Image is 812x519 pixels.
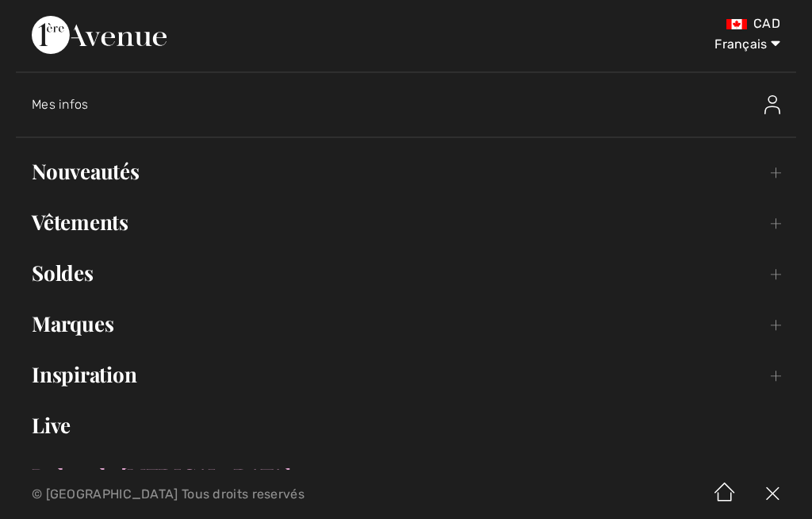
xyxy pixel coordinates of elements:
a: Marques [16,306,796,341]
img: Accueil [701,470,749,519]
a: Nouveautés [16,154,796,189]
img: Mes infos [764,95,780,114]
a: Soldes [16,256,796,290]
img: 1ère Avenue [32,16,167,54]
div: CAD [478,16,780,32]
a: Mes infosMes infos [32,79,796,130]
img: X [749,470,796,519]
a: Robes de [MEDICAL_DATA] [16,459,796,494]
p: © [GEOGRAPHIC_DATA] Tous droits reservés [32,489,477,500]
span: Mes infos [32,97,89,112]
a: Vêtements [16,205,796,240]
a: Inspiration [16,357,796,392]
a: Live [16,408,796,443]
